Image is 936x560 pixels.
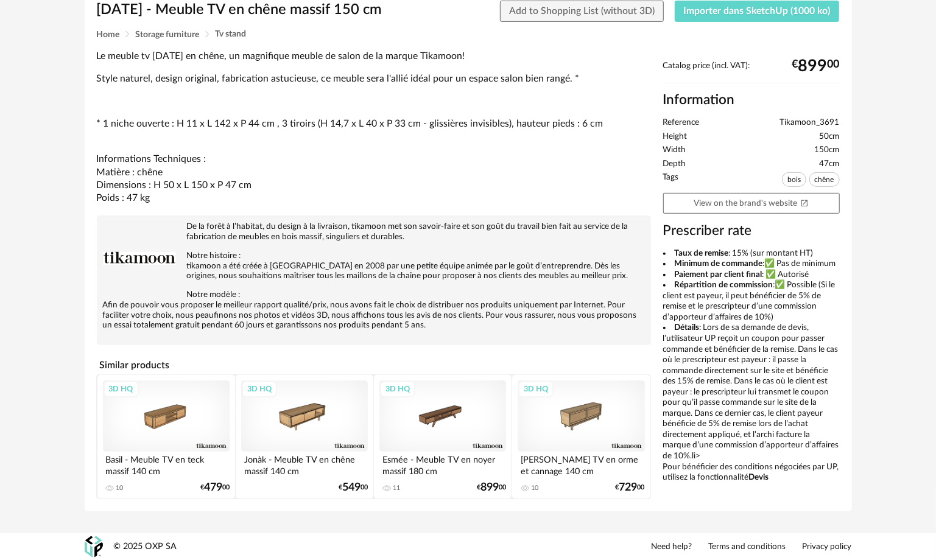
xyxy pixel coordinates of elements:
span: Home [97,30,120,39]
div: € 00 [477,483,506,492]
img: brand logo [103,222,176,295]
b: Détails [674,323,699,332]
span: Tikamoon_3691 [780,117,840,128]
span: Tags [663,172,679,190]
b: Paiement par client final [674,270,762,279]
button: Importer dans SketchUp (1000 ko) [675,1,840,23]
span: bois [782,172,806,187]
a: Privacy policy [803,542,852,553]
p: Style naturel, design original, fabrication astucieuse, ce meuble sera l'allié idéal pour un espa... [97,72,651,85]
h2: Information [663,91,840,109]
a: Terms and conditions [709,542,786,553]
span: 150cm [815,145,840,156]
p: De la forêt à l’habitat, du design à la livraison, tikamoon met son savoir-faire et son goût du t... [103,222,645,242]
a: 3D HQ [PERSON_NAME] TV en orme et cannage 140 cm 10 €72900 [512,375,650,499]
div: Esmée - Meuble TV en noyer massif 180 cm [379,452,506,476]
div: Basil - Meuble TV en teck massif 140 cm [103,452,230,476]
a: Need help? [652,542,692,553]
li: :✅ Possible (Si le client est payeur, il peut bénéficier de 5% de remise et le prescripteur d’une... [663,280,840,323]
span: chêne [809,172,840,187]
h4: Similar products [97,356,651,374]
span: Depth [663,159,686,170]
div: 3D HQ [104,381,139,397]
span: 47cm [820,159,840,170]
li: : Lors de sa demande de devis, l’utilisateur UP reçoit un coupon pour passer commande et bénéfici... [663,323,840,483]
span: 729 [619,483,638,492]
div: € 00 [339,483,368,492]
span: Tv stand [216,30,247,38]
p: Le meuble tv [DATE] en chêne, un magnifique meuble de salon de la marque Tikamoon! [97,50,651,63]
span: Reference [663,117,700,128]
button: Add to Shopping List (without 3D) [500,1,664,23]
div: 11 [393,484,400,492]
span: Add to Shopping List (without 3D) [509,6,655,16]
div: € 00 [200,483,230,492]
b: Devis [749,473,769,481]
p: Informations Techniques : Matière : chêne Dimensions : H 50 x L 150 x P 47 cm Poids : 47 kg [97,140,651,205]
span: 479 [204,483,222,492]
div: Catalog price (incl. VAT): [663,61,840,83]
p: Notre histoire : tikamoon a été créée à [GEOGRAPHIC_DATA] en 2008 par une petite équipe animée pa... [103,251,645,282]
span: 899 [798,61,828,71]
div: € 00 [792,61,840,71]
p: Notre modèle : Afin de pouvoir vous proposer le meilleur rapport qualité/prix, nous avons fait le... [103,290,645,331]
li: :✅ Pas de minimum [663,259,840,270]
b: Taux de remise [674,249,728,257]
h3: Prescriber rate [663,222,840,240]
span: Width [663,145,686,156]
span: Importer dans SketchUp (1000 ko) [684,6,831,16]
li: : ✅ Autorisé [663,270,840,281]
a: 3D HQ Esmée - Meuble TV en noyer massif 180 cm 11 €89900 [374,375,512,499]
span: Height [663,131,688,142]
a: View on the brand's websiteOpen In New icon [663,193,840,214]
li: : 15% (sur montant HT) [663,248,840,259]
img: OXP [85,536,103,558]
div: © 2025 OXP SA [114,541,177,553]
p: * 1 niche ouverte : H 11 x L 142 x P 44 cm , 3 tiroirs (H 14,7 x L 40 x P 33 cm - glissières invi... [97,117,651,130]
div: 3D HQ [380,381,415,397]
div: Jonàk - Meuble TV en chêne massif 140 cm [241,452,368,476]
span: Open In New icon [800,198,809,207]
div: 10 [116,484,124,492]
div: [PERSON_NAME] TV en orme et cannage 140 cm [518,452,644,476]
span: 549 [342,483,361,492]
span: 50cm [820,131,840,142]
b: Répartition de commission [674,281,773,289]
div: Breadcrumb [97,30,840,39]
span: 899 [480,483,499,492]
div: 3D HQ [242,381,277,397]
span: Storage furniture [136,30,200,39]
div: 3D HQ [518,381,554,397]
a: 3D HQ Basil - Meuble TV en teck massif 140 cm 10 €47900 [97,375,235,499]
div: 10 [531,484,538,492]
a: 3D HQ Jonàk - Meuble TV en chêne massif 140 cm €54900 [236,375,373,499]
h1: [DATE] - Meuble TV en chêne massif 150 cm [97,1,399,19]
b: Minimum de commande [674,259,762,268]
div: € 00 [616,483,645,492]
